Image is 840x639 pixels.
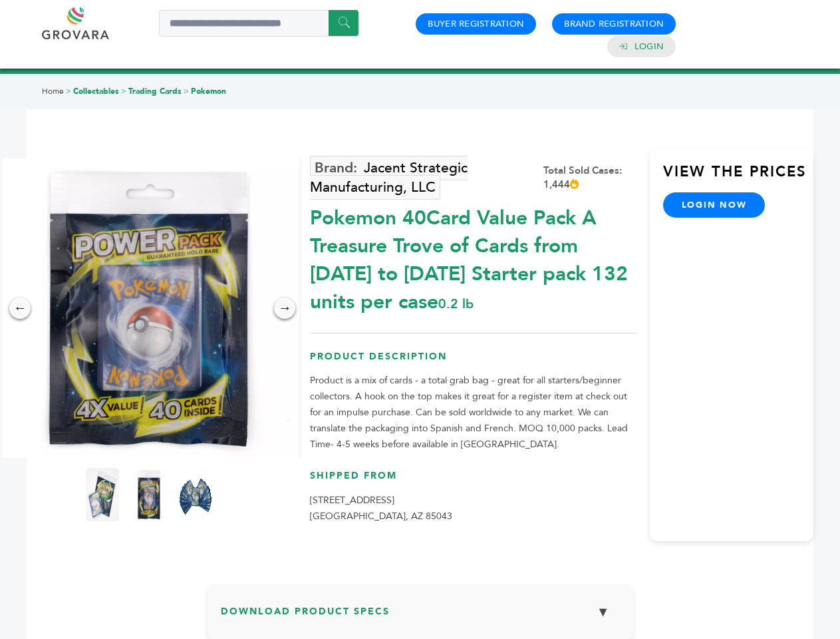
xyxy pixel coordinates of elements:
img: Pokemon 40-Card Value Pack – A Treasure Trove of Cards from 1996 to 2024 - Starter pack! 132 unit... [86,468,119,521]
button: ▼ [587,598,620,626]
a: Pokemon [191,86,226,97]
h3: Shipped From [310,469,636,493]
h3: Product Description [310,350,636,373]
a: Trading Cards [128,86,182,97]
span: > [66,86,71,97]
div: → [274,298,295,319]
span: > [184,86,189,97]
h3: Download Product Specs [221,598,620,636]
a: Brand Registration [564,18,664,30]
span: > [121,86,126,97]
div: Pokemon 40Card Value Pack A Treasure Trove of Cards from [DATE] to [DATE] Starter pack 132 units ... [310,198,636,316]
img: Pokemon 40-Card Value Pack – A Treasure Trove of Cards from 1996 to 2024 - Starter pack! 132 unit... [132,468,166,521]
p: Product is a mix of cards - a total grab bag - great for all starters/beginner collectors. A hook... [310,373,636,453]
img: Pokemon 40-Card Value Pack – A Treasure Trove of Cards from 1996 to 2024 - Starter pack! 132 unit... [179,468,212,521]
div: ← [9,298,31,319]
a: Collectables [73,86,119,97]
a: Buyer Registration [428,18,524,30]
p: [STREET_ADDRESS] [GEOGRAPHIC_DATA], AZ 85043 [310,493,636,525]
span: 0.2 lb [438,295,474,313]
a: Home [42,86,64,97]
a: Login [634,41,664,53]
a: Jacent Strategic Manufacturing, LLC [310,156,468,200]
div: Total Sold Cases: 1,444 [543,164,636,192]
h3: View the Prices [663,162,813,192]
a: login now [663,192,766,218]
input: Search a product or brand... [159,10,358,37]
